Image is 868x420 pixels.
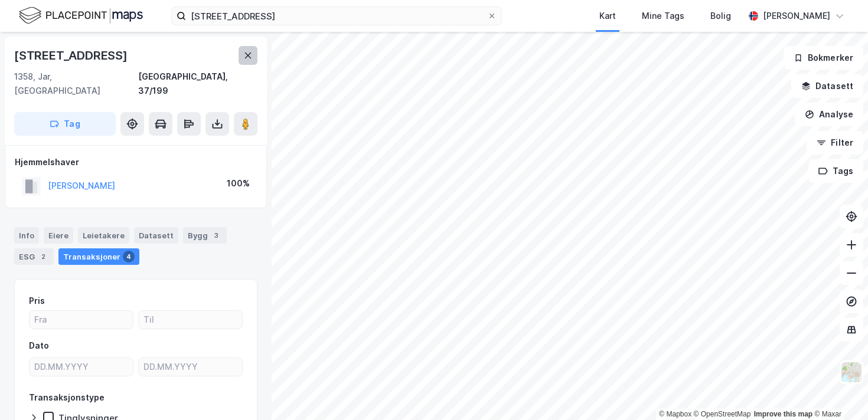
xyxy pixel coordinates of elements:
div: [STREET_ADDRESS] [14,46,130,65]
button: Tag [14,112,116,136]
input: DD.MM.YYYY [30,358,133,376]
div: 100% [227,176,250,191]
div: Bygg [183,227,227,244]
div: ESG [14,248,54,265]
input: Fra [30,311,133,329]
div: Datasett [134,227,178,244]
input: DD.MM.YYYY [139,358,242,376]
div: Dato [29,339,49,353]
iframe: Chat Widget [809,363,868,420]
div: Leietakere [78,227,129,244]
a: Improve this map [754,410,812,418]
div: Mine Tags [642,9,684,23]
div: [GEOGRAPHIC_DATA], 37/199 [138,70,257,98]
div: Kart [599,9,616,23]
button: Datasett [791,74,863,98]
div: 1358, Jar, [GEOGRAPHIC_DATA] [14,70,138,98]
button: Bokmerker [784,46,863,70]
div: 3 [210,229,222,241]
button: Analyse [795,103,863,126]
div: Info [14,227,39,244]
button: Filter [807,131,863,155]
a: Mapbox [659,410,691,418]
div: Eiere [44,227,73,244]
div: Kontrollprogram for chat [809,363,868,420]
input: Søk på adresse, matrikkel, gårdeiere, leietakere eller personer [186,7,487,25]
div: Transaksjonstype [29,391,105,405]
div: Bolig [710,9,731,23]
div: Hjemmelshaver [15,155,257,169]
div: [PERSON_NAME] [763,9,830,23]
div: Transaksjoner [58,248,139,265]
button: Tags [808,159,863,183]
div: Pris [29,294,45,308]
a: OpenStreetMap [694,410,751,418]
img: Z [840,361,863,383]
img: logo.f888ab2527a4732fd821a326f86c7f29.svg [19,5,143,26]
div: 4 [123,251,135,262]
input: Til [139,311,242,329]
div: 2 [37,251,49,262]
